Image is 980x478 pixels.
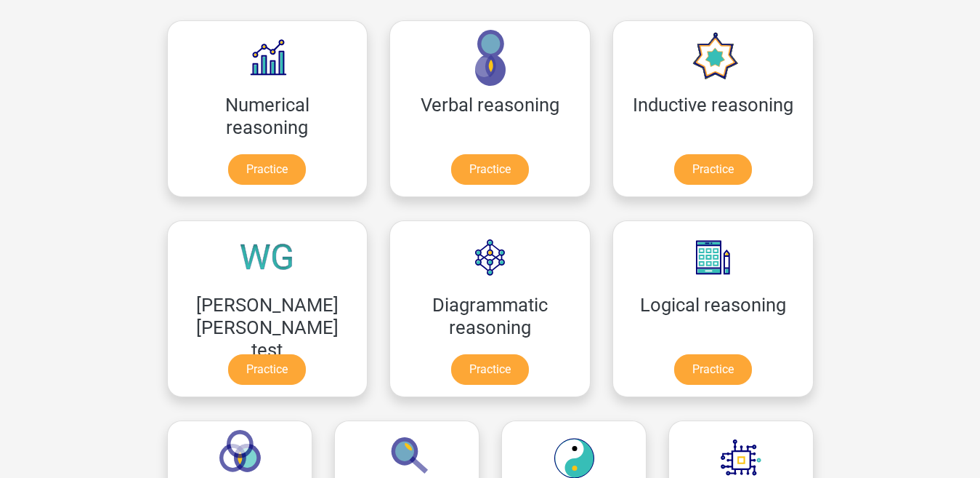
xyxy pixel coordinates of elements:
[228,154,306,185] a: Practice
[228,354,306,385] a: Practice
[674,154,752,185] a: Practice
[451,154,529,185] a: Practice
[674,354,752,385] a: Practice
[451,354,529,385] a: Practice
